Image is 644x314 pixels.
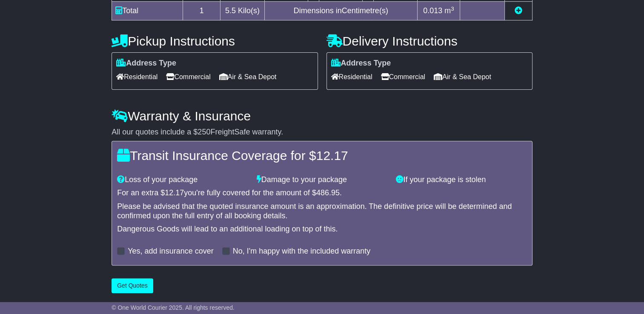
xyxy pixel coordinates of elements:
span: 12.17 [316,148,348,163]
div: For an extra $ you're fully covered for the amount of $ . [117,188,527,198]
div: Damage to your package [252,175,392,185]
label: No, I'm happy with the included warranty [233,247,371,256]
span: 5.5 [225,6,236,15]
div: If your package is stolen [392,175,531,185]
button: Get Quotes [112,278,153,293]
span: 0.013 [423,6,442,15]
span: Air & Sea Depot [219,70,277,83]
span: 486.95 [316,188,340,197]
td: Kilo(s) [220,2,264,20]
div: Dangerous Goods will lead to an additional loading on top of this. [117,225,527,234]
div: Loss of your package [113,175,252,185]
span: Residential [116,70,157,83]
td: Total [112,2,183,20]
span: 250 [197,128,210,136]
label: Yes, add insurance cover [128,247,213,256]
sup: 3 [451,6,454,12]
h4: Pickup Instructions [112,34,318,48]
h4: Delivery Instructions [326,34,532,48]
label: Address Type [331,59,391,68]
a: Add new item [515,6,522,15]
div: All our quotes include a $ FreightSafe warranty. [112,128,532,137]
span: m [444,6,454,15]
span: Commercial [166,70,210,83]
span: 12.17 [165,188,184,197]
span: Air & Sea Depot [434,70,491,83]
label: Address Type [116,59,176,68]
div: Please be advised that the quoted insurance amount is an approximation. The definitive price will... [117,202,527,220]
h4: Transit Insurance Coverage for $ [117,148,527,163]
h4: Warranty & Insurance [112,109,532,123]
td: 1 [183,2,220,20]
td: Dimensions in Centimetre(s) [264,2,417,20]
span: Commercial [381,70,425,83]
span: © One World Courier 2025. All rights reserved. [112,304,235,311]
span: Residential [331,70,372,83]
